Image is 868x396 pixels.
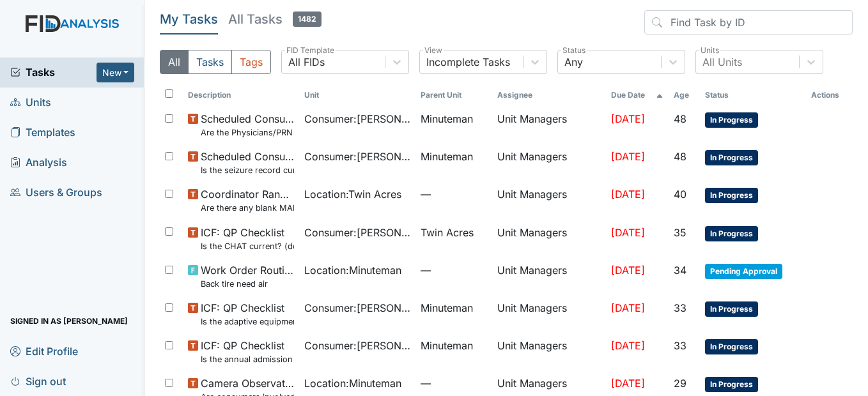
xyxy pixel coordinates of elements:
[201,353,294,365] small: Is the annual admission agreement current? (document the date in the comment section)
[421,263,487,278] span: —
[293,11,322,27] span: 1482
[674,112,686,125] span: 48
[299,84,415,106] th: Toggle SortBy
[700,84,806,106] th: Toggle SortBy
[564,54,583,70] div: Any
[10,123,75,142] span: Templates
[304,111,410,126] span: Consumer : [PERSON_NAME]
[421,338,473,353] span: Minuteman
[10,65,97,80] a: Tasks
[183,84,299,106] th: Toggle SortBy
[421,111,473,126] span: Minuteman
[304,187,401,202] span: Location : Twin Acres
[492,181,606,219] td: Unit Managers
[415,84,492,106] th: Toggle SortBy
[201,300,294,328] span: ICF: QP Checklist Is the adaptive equipment consent current? (document the date in the comment se...
[201,278,294,290] small: Back tire need air
[421,149,473,164] span: Minuteman
[492,295,606,333] td: Unit Managers
[201,225,294,252] span: ICF: QP Checklist Is the CHAT current? (document the date in the comment section)
[674,377,686,390] span: 29
[10,341,78,361] span: Edit Profile
[674,226,686,239] span: 35
[228,10,322,28] h5: All Tasks
[201,149,294,176] span: Scheduled Consumer Chart Review Is the seizure record current?
[705,377,758,392] span: In Progress
[165,89,173,98] input: Toggle All Rows Selected
[421,187,487,202] span: —
[705,339,758,354] span: In Progress
[304,263,401,278] span: Location : Minuteman
[201,187,294,214] span: Coordinator Random Are there any blank MAR"s
[674,301,686,314] span: 33
[705,226,758,241] span: In Progress
[492,84,606,106] th: Assignee
[492,333,606,370] td: Unit Managers
[611,150,645,163] span: [DATE]
[201,263,294,290] span: Work Order Routine Back tire need air
[10,311,128,331] span: Signed in as [PERSON_NAME]
[702,54,742,70] div: All Units
[201,316,294,328] small: Is the adaptive equipment consent current? (document the date in the comment section)
[304,300,410,316] span: Consumer : [PERSON_NAME][GEOGRAPHIC_DATA]
[10,183,102,202] span: Users & Groups
[674,264,686,277] span: 34
[288,54,325,70] div: All FIDs
[674,188,686,201] span: 40
[10,153,67,172] span: Analysis
[674,150,686,163] span: 48
[492,220,606,257] td: Unit Managers
[705,150,758,165] span: In Progress
[160,50,271,74] div: Type filter
[669,84,700,106] th: Toggle SortBy
[705,112,758,128] span: In Progress
[97,63,135,82] button: New
[201,126,294,139] small: Are the Physicians/PRN orders updated every 90 days?
[611,188,645,201] span: [DATE]
[611,339,645,352] span: [DATE]
[201,240,294,252] small: Is the CHAT current? (document the date in the comment section)
[304,338,410,353] span: Consumer : [PERSON_NAME][GEOGRAPHIC_DATA]
[426,54,510,70] div: Incomplete Tasks
[705,301,758,317] span: In Progress
[674,339,686,352] span: 33
[304,149,410,164] span: Consumer : [PERSON_NAME]
[160,50,189,74] button: All
[492,257,606,295] td: Unit Managers
[160,10,218,28] h5: My Tasks
[606,84,669,106] th: Toggle SortBy
[492,106,606,144] td: Unit Managers
[231,50,271,74] button: Tags
[421,300,473,316] span: Minuteman
[421,225,474,240] span: Twin Acres
[304,376,401,391] span: Location : Minuteman
[611,301,645,314] span: [DATE]
[188,50,232,74] button: Tasks
[10,371,66,391] span: Sign out
[201,338,294,365] span: ICF: QP Checklist Is the annual admission agreement current? (document the date in the comment se...
[644,10,853,34] input: Find Task by ID
[705,264,782,279] span: Pending Approval
[492,144,606,181] td: Unit Managers
[611,226,645,239] span: [DATE]
[806,84,853,106] th: Actions
[611,377,645,390] span: [DATE]
[611,264,645,277] span: [DATE]
[421,376,487,391] span: —
[201,202,294,214] small: Are there any blank MAR"s
[611,112,645,125] span: [DATE]
[10,93,51,112] span: Units
[705,188,758,203] span: In Progress
[304,225,410,240] span: Consumer : [PERSON_NAME]
[201,164,294,176] small: Is the seizure record current?
[201,111,294,139] span: Scheduled Consumer Chart Review Are the Physicians/PRN orders updated every 90 days?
